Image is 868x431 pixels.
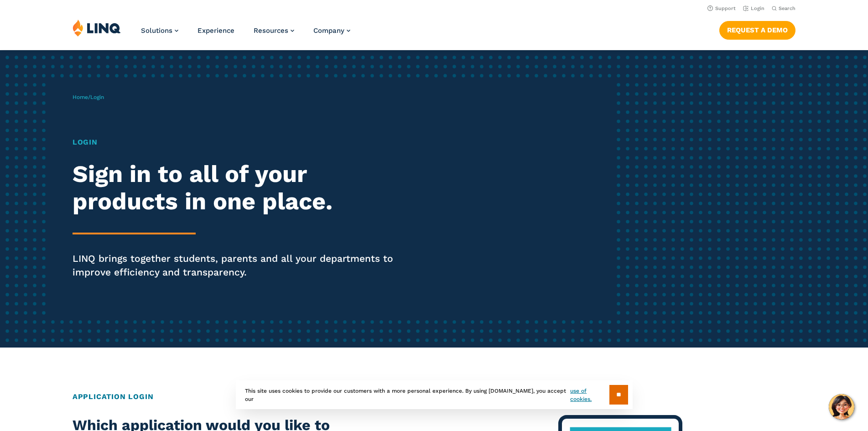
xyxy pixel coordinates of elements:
span: Company [313,26,344,35]
span: Login [90,94,104,100]
h1: Login [73,137,407,148]
nav: Button Navigation [719,19,795,39]
a: Support [707,5,736,11]
p: LINQ brings together students, parents and all your departments to improve efficiency and transpa... [73,252,407,279]
a: use of cookies. [570,387,609,403]
a: Resources [254,26,294,35]
nav: Primary Navigation [141,19,350,49]
h2: Sign in to all of your products in one place. [73,161,407,215]
a: Login [743,5,764,11]
a: Home [73,94,88,100]
span: / [73,94,104,100]
span: Resources [254,26,288,35]
a: Solutions [141,26,178,35]
h2: Application Login [73,391,796,402]
button: Hello, have a question? Let’s chat. [829,394,854,420]
img: LINQ | K‑12 Software [73,19,121,36]
span: Solutions [141,26,172,35]
a: Experience [198,26,234,35]
div: This site uses cookies to provide our customers with a more personal experience. By using [DOMAIN... [236,380,633,409]
a: Request a Demo [719,21,795,39]
a: Company [313,26,350,35]
button: Open Search Bar [772,5,795,12]
span: Search [779,5,795,11]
